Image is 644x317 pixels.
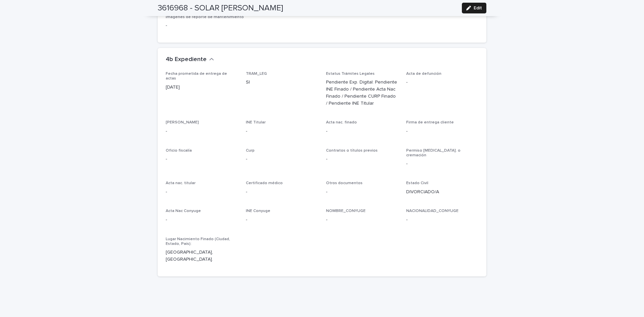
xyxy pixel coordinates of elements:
[246,79,318,86] p: SI
[166,237,230,246] span: Lugar Nacimiento Finado (Ciudad, Estado, País):
[406,216,478,223] p: -
[246,72,267,76] span: TRAM_LEG
[166,216,238,223] p: -
[462,3,486,13] button: Edit
[326,189,398,196] p: -
[166,22,265,29] p: -
[326,156,398,163] p: -
[166,149,192,153] span: Oficio fiscalía
[326,216,398,223] p: -
[326,209,366,213] span: NOMBRE_CONYUGE
[406,120,454,124] span: Firma de entrega cliente
[166,128,238,135] p: -
[166,189,238,196] p: -
[166,72,227,81] span: Fecha prometida de entrega de actas
[326,79,398,107] p: Pendiente Exp. Digital: Pendiente INE Finado / Pendiente Acta Nac Finado / Pendiente CURP Finado ...
[326,128,398,135] p: -
[406,209,459,213] span: NACIONALIDAD_CONYUGE
[326,72,375,76] span: Estatus Trámites Legales
[166,209,201,213] span: Acta Nac Conyuge
[246,216,318,223] p: -
[406,189,478,196] p: DIVORCIADO/A
[166,120,199,124] span: [PERSON_NAME]
[406,149,461,157] span: Permiso [MEDICAL_DATA]. o cremación
[406,181,428,185] span: Estado Civil
[326,120,357,124] span: Acta nac. finado
[166,56,214,63] button: 4b Expediente
[166,249,238,263] p: [GEOGRAPHIC_DATA], [GEOGRAPHIC_DATA].
[406,72,441,76] span: Acta de defunción
[326,181,363,185] span: Otros documentos
[246,120,266,124] span: INE Titular
[166,156,238,163] p: -
[246,209,270,213] span: INE Conyuge
[166,84,238,91] p: [DATE]
[166,15,244,19] span: Imágenes de reporte de mantenimiento
[406,79,478,86] p: -
[474,6,482,10] span: Edit
[406,160,478,167] p: -
[406,128,478,135] p: -
[166,181,196,185] span: Acta nac. titular
[246,189,318,196] p: -
[246,156,318,163] p: -
[246,149,255,153] span: Curp
[326,149,378,153] span: Contratos o títulos previos
[246,128,318,135] p: -
[166,56,207,63] h2: 4b Expediente
[246,181,283,185] span: Certificado médico
[158,3,283,13] h2: 3616968 - SOLAR [PERSON_NAME]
